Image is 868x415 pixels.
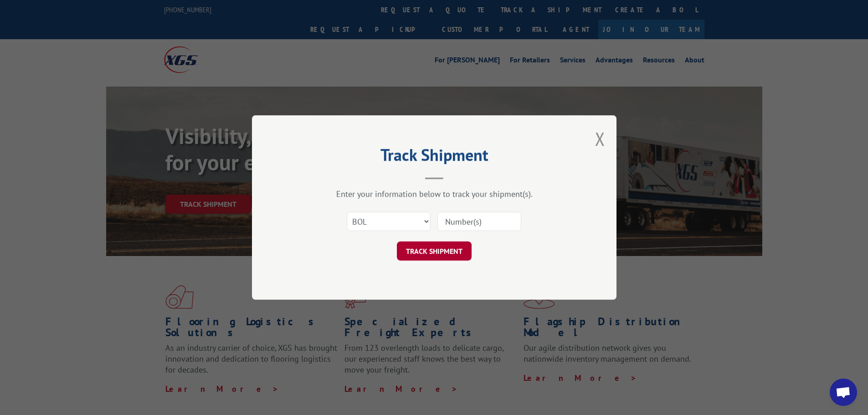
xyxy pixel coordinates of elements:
button: Close modal [595,127,605,151]
div: Enter your information below to track your shipment(s). [298,189,571,199]
button: TRACK SHIPMENT [397,241,472,261]
h2: Track Shipment [298,149,571,166]
div: Open chat [830,379,857,406]
input: Number(s) [437,212,521,231]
